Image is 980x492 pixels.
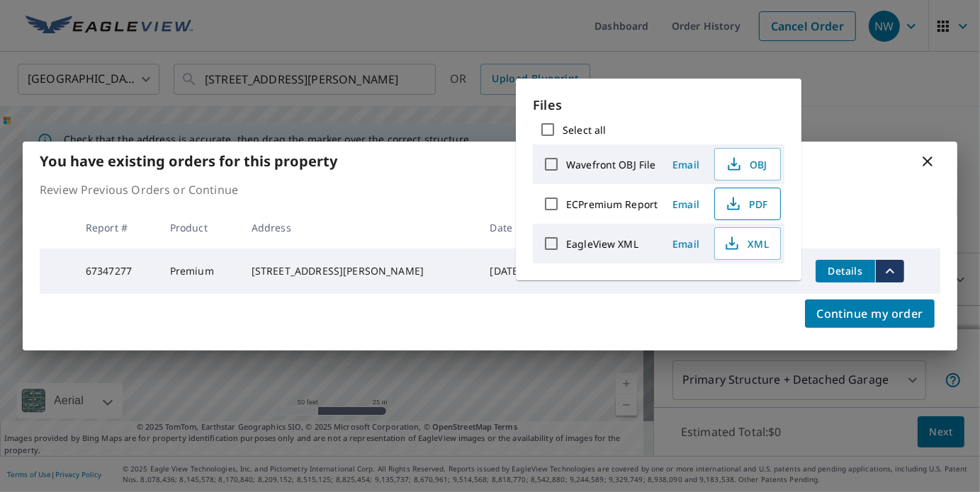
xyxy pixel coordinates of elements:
span: Email [669,158,703,171]
span: Continue my order [816,304,923,324]
p: Review Previous Orders or Continue [40,181,940,198]
label: ECPremium Report [566,198,658,211]
p: Files [533,96,784,115]
label: Select all [563,123,606,137]
span: XML [723,235,769,252]
span: OBJ [723,156,769,173]
button: PDF [714,188,781,220]
button: XML [714,227,781,260]
button: detailsBtn-67347277 [816,260,875,282]
label: Wavefront OBJ File [566,158,655,171]
th: Date [479,207,546,248]
td: [DATE] [479,248,546,294]
span: Details [824,264,867,278]
span: Email [669,198,703,211]
button: OBJ [714,148,781,181]
th: Product [159,207,240,248]
button: Continue my order [805,299,935,328]
button: Email [663,193,709,215]
td: 67347277 [74,248,159,294]
b: You have existing orders for this property [40,151,337,171]
span: Email [669,237,703,251]
span: PDF [723,195,769,212]
th: Report # [74,207,159,248]
div: [STREET_ADDRESS][PERSON_NAME] [252,264,468,278]
button: filesDropdownBtn-67347277 [875,260,904,282]
th: Address [240,207,479,248]
label: EagleView XML [566,237,638,251]
button: Email [663,233,709,255]
td: Premium [159,248,240,294]
button: Email [663,154,709,176]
